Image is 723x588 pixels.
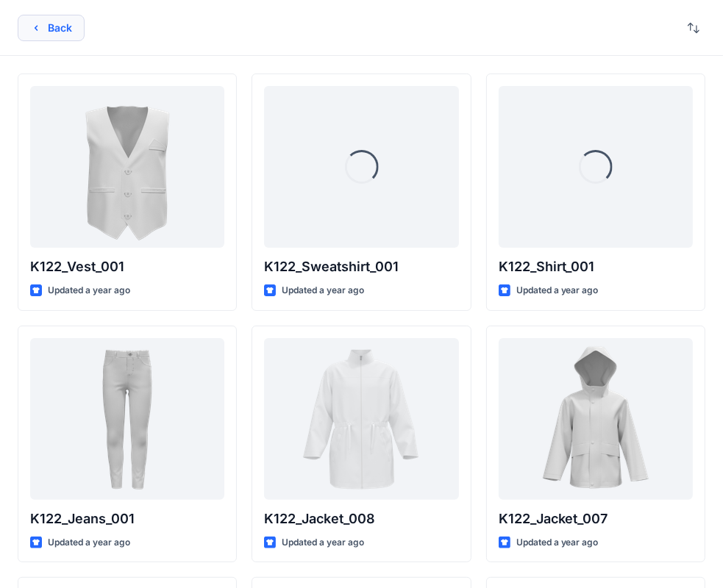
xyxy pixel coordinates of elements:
a: K122_Jacket_008 [264,338,458,500]
p: Updated a year ago [48,283,130,298]
a: K122_Jacket_007 [499,338,693,500]
p: Updated a year ago [516,283,599,298]
p: Updated a year ago [516,535,599,551]
a: K122_Jeans_001 [30,338,224,500]
p: K122_Jacket_008 [264,509,458,529]
p: Updated a year ago [282,283,364,298]
p: K122_Sweatshirt_001 [264,257,458,277]
a: K122_Vest_001 [30,86,224,248]
p: Updated a year ago [282,535,364,551]
p: K122_Jacket_007 [499,509,693,529]
p: K122_Jeans_001 [30,509,224,529]
p: K122_Vest_001 [30,257,224,277]
p: K122_Shirt_001 [499,257,693,277]
p: Updated a year ago [48,535,130,551]
button: Back [18,15,85,41]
